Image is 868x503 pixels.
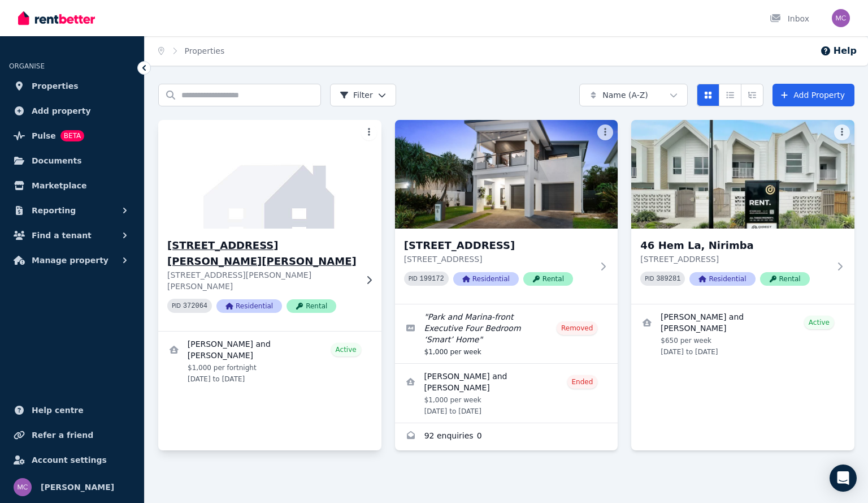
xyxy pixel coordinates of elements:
span: Add property [32,104,91,118]
a: Add property [9,100,135,122]
span: BETA [60,130,84,141]
a: View details for Paul Bacon and Elizabeth Einarsen [158,332,381,390]
nav: Breadcrumb [145,36,238,66]
span: Documents [32,154,82,167]
img: 1/123 Keith Royal Dr, Marcoola [153,117,387,231]
button: Help [820,44,857,58]
a: Documents [9,149,135,172]
button: Card view [697,84,719,106]
img: RentBetter [18,10,95,27]
a: Properties [9,75,135,97]
button: Reporting [9,199,135,222]
a: PulseBETA [9,124,135,147]
button: More options [361,124,377,140]
code: 372064 [183,302,207,310]
a: Marketplace [9,174,135,197]
a: 46 Hem La, Nirimba46 Hem La, Nirimba[STREET_ADDRESS]PID 389281ResidentialRental [631,120,854,304]
span: Manage property [32,253,108,267]
span: Pulse [32,129,56,143]
a: Add Property [772,84,854,106]
button: More options [834,124,850,140]
button: Find a tenant [9,224,135,247]
h3: [STREET_ADDRESS][PERSON_NAME][PERSON_NAME] [167,238,357,269]
span: Refer a friend [32,428,93,442]
span: Residential [453,272,519,286]
small: PID [645,276,654,282]
span: Residential [689,272,755,286]
img: 6 Cova Boulevard, Hope Island [395,120,618,229]
span: Account settings [32,453,107,467]
div: Inbox [770,13,809,24]
span: Rental [287,299,336,313]
small: PID [172,303,181,309]
a: Enquiries for 6 Cova Boulevard, Hope Island [395,423,618,450]
p: [STREET_ADDRESS] [404,253,593,265]
img: Matthew Clarke [832,9,850,27]
div: View options [697,84,763,106]
a: View details for Paul and Marie Bochniak [395,364,618,423]
div: Open Intercom Messenger [830,465,857,492]
h3: [STREET_ADDRESS] [404,238,593,253]
code: 199172 [420,275,444,283]
button: Expanded list view [741,84,763,106]
button: More options [597,124,613,140]
span: [PERSON_NAME] [41,480,114,494]
span: Filter [340,89,373,101]
a: 6 Cova Boulevard, Hope Island[STREET_ADDRESS][STREET_ADDRESS]PID 199172ResidentialRental [395,120,618,304]
small: PID [409,276,418,282]
a: 1/123 Keith Royal Dr, Marcoola[STREET_ADDRESS][PERSON_NAME][PERSON_NAME][STREET_ADDRESS][PERSON_N... [158,120,381,331]
button: Filter [330,84,396,106]
span: Rental [523,272,573,286]
a: Help centre [9,399,135,422]
p: [STREET_ADDRESS] [640,253,830,265]
button: Compact list view [719,84,741,106]
span: ORGANISE [9,62,45,70]
img: 46 Hem La, Nirimba [631,120,854,229]
span: Reporting [32,204,76,217]
span: Rental [760,272,810,286]
p: [STREET_ADDRESS][PERSON_NAME][PERSON_NAME] [167,269,357,292]
span: Find a tenant [32,229,92,242]
a: Account settings [9,449,135,471]
h3: 46 Hem La, Nirimba [640,238,830,253]
a: Edit listing: Park and Marina-front Executive Four Bedroom ‘Smart’ Home [395,304,618,363]
span: Properties [32,79,79,93]
a: Refer a friend [9,424,135,446]
span: Marketplace [32,179,86,192]
code: 389281 [656,275,680,283]
span: Help centre [32,403,84,417]
span: Residential [216,299,282,313]
button: Manage property [9,249,135,272]
a: Properties [185,46,225,55]
a: View details for Izabella Hart and Chloe Pitt [631,304,854,363]
img: Matthew Clarke [14,478,32,496]
span: Name (A-Z) [602,89,648,101]
button: Name (A-Z) [579,84,688,106]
